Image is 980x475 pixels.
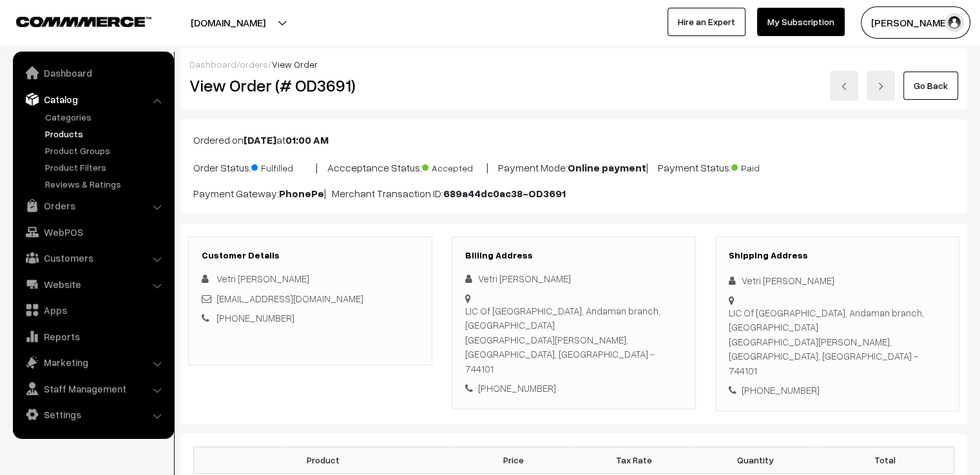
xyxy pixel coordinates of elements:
[16,377,169,400] a: Staff Management
[189,57,958,71] div: / /
[453,447,574,473] th: Price
[279,187,324,200] b: PhonePe
[42,177,169,191] a: Reviews & Ratings
[668,8,745,36] a: Hire an Expert
[42,144,169,157] a: Product Groups
[240,59,268,70] a: orders
[193,186,954,201] p: Payment Gateway: | Merchant Transaction ID:
[465,250,682,261] h3: Billing Address
[216,293,363,304] a: [EMAIL_ADDRESS][DOMAIN_NAME]
[945,13,964,32] img: user
[877,82,885,90] img: right-arrow.png
[16,273,169,296] a: Website
[16,61,169,84] a: Dashboard
[244,133,276,146] b: [DATE]
[729,273,946,288] div: Vetri [PERSON_NAME]
[731,158,796,175] span: Paid
[729,305,946,378] div: LIC Of [GEOGRAPHIC_DATA], Andaman branch, [GEOGRAPHIC_DATA] [GEOGRAPHIC_DATA][PERSON_NAME], [GEOG...
[202,250,419,261] h3: Customer Details
[840,82,848,90] img: left-arrow.png
[189,59,236,70] a: Dashboard
[16,194,169,217] a: Orders
[193,158,954,175] p: Order Status: | Accceptance Status: | Payment Mode: | Payment Status:
[695,447,816,473] th: Quantity
[816,447,954,473] th: Total
[251,158,316,175] span: Fulfilled
[16,298,169,322] a: Apps
[729,250,946,261] h3: Shipping Address
[16,220,169,244] a: WebPOS
[16,325,169,348] a: Reports
[16,351,169,374] a: Marketing
[193,132,954,148] p: Ordered on at
[465,381,682,396] div: [PHONE_NUMBER]
[757,8,845,36] a: My Subscription
[146,6,311,39] button: [DOMAIN_NAME]
[465,304,682,376] div: LIC Of [GEOGRAPHIC_DATA], Andaman branch, [GEOGRAPHIC_DATA] [GEOGRAPHIC_DATA][PERSON_NAME], [GEOG...
[422,158,486,175] span: Accepted
[573,447,695,473] th: Tax Rate
[189,75,433,95] h2: View Order (# OD3691)
[729,383,946,398] div: [PHONE_NUMBER]
[16,17,151,26] img: COMMMERCE
[216,312,294,324] a: [PHONE_NUMBER]
[194,447,453,473] th: Product
[16,403,169,426] a: Settings
[42,110,169,124] a: Categories
[16,88,169,111] a: Catalog
[903,72,958,100] a: Go Back
[465,271,682,286] div: Vetri [PERSON_NAME]
[16,246,169,269] a: Customers
[16,13,129,28] a: COMMMERCE
[285,133,329,146] b: 01:00 AM
[443,187,566,200] b: 689a44dc0ac38-OD3691
[272,59,318,70] span: View Order
[861,6,970,39] button: [PERSON_NAME] C
[42,127,169,141] a: Products
[568,161,646,174] b: Online payment
[42,160,169,174] a: Product Filters
[216,273,309,284] span: Vetri [PERSON_NAME]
